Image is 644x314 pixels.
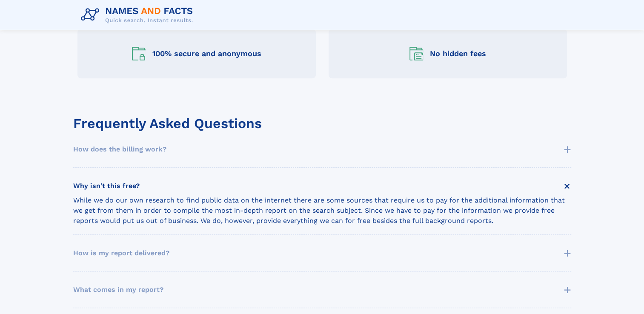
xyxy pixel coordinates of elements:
span: What comes in my report? [73,285,163,295]
summary: What comes in my report? + [73,280,571,299]
summary: How is my report delivered? + [73,243,571,263]
img: Logo Names and Facts [77,3,200,26]
div: Frequently Asked Questions [73,116,571,131]
div: 100% secure and anonymous [152,49,261,59]
span: How is my report delivered? [73,248,169,258]
summary: How does the billing work? + [73,140,571,159]
div: No hidden fees [430,49,486,59]
span: + [564,243,571,263]
span: + [564,140,571,159]
span: + [558,177,577,196]
span: + [564,280,571,299]
span: How does the billing work? [73,144,166,154]
div: While we do our own research to find public data on the internet there are some sources that requ... [73,195,571,226]
span: Why isn't this free? [73,181,140,191]
summary: Why isn't this free? + [73,176,571,195]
